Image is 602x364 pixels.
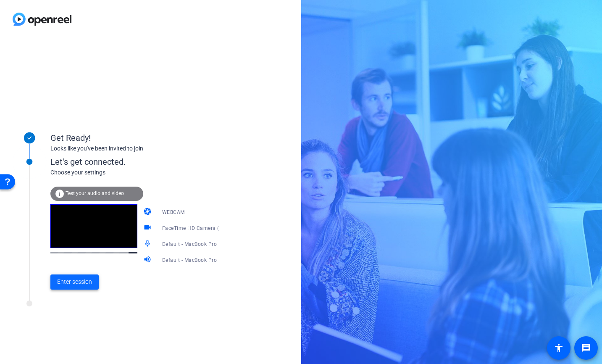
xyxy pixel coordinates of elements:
[162,224,248,231] span: FaceTime HD Camera (3A71:F4B5)
[50,156,236,168] div: Let's get connected.
[143,239,153,249] mat-icon: mic_none
[50,168,236,177] div: Choose your settings
[143,223,153,233] mat-icon: videocam
[66,190,124,196] span: Test your audio and video
[162,209,185,215] span: WEBCAM
[50,274,99,290] button: Enter session
[162,256,263,263] span: Default - MacBook Pro Speakers (Built-in)
[143,207,153,217] mat-icon: camera
[143,255,153,265] mat-icon: volume_up
[55,189,65,199] mat-icon: info
[554,343,564,353] mat-icon: accessibility
[162,240,270,247] span: Default - MacBook Pro Microphone (Built-in)
[50,144,218,153] div: Looks like you've been invited to join
[581,343,591,353] mat-icon: message
[57,277,92,286] span: Enter session
[50,132,218,144] div: Get Ready!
